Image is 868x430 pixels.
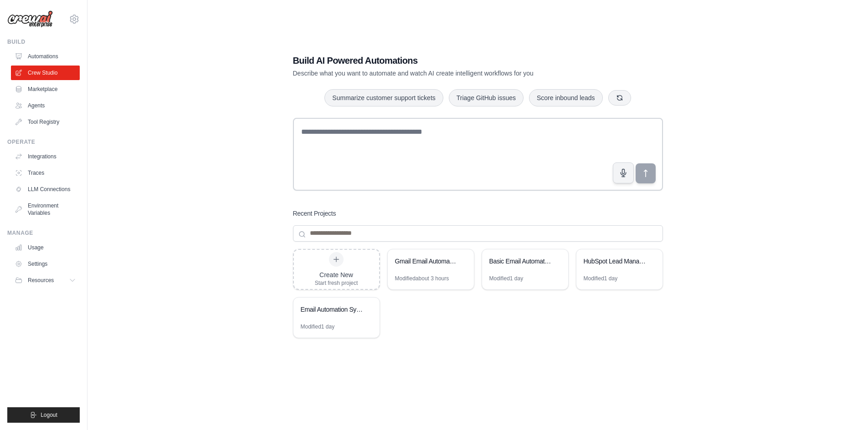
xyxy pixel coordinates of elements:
[608,90,631,106] button: Get new suggestions
[7,407,80,423] button: Logout
[584,257,646,266] div: HubSpot Lead Management
[7,138,80,146] div: Operate
[613,162,634,183] button: Click to speak your automation idea
[28,277,54,284] span: Resources
[11,49,80,64] a: Automations
[449,89,524,106] button: Triage GitHub issues
[11,66,80,80] a: Crew Studio
[293,209,336,218] h3: Recent Projects
[11,198,80,220] a: Environment Variables
[11,257,80,271] a: Settings
[315,270,358,279] div: Create New
[324,89,443,106] button: Summarize customer support tickets
[11,98,80,113] a: Agents
[7,10,53,28] img: Logo
[293,69,599,78] p: Describe what you want to automate and watch AI create intelligent workflows for you
[584,275,618,282] div: Modified 1 day
[315,279,358,287] div: Start fresh project
[11,240,80,255] a: Usage
[41,411,57,419] span: Logout
[395,257,457,266] div: Gmail Email Automation
[11,115,80,129] a: Tool Registry
[11,82,80,96] a: Marketplace
[11,149,80,164] a: Integrations
[11,273,80,288] button: Resources
[293,54,599,67] h1: Build AI Powered Automations
[395,275,449,282] div: Modified about 3 hours
[11,182,80,197] a: LLM Connections
[11,166,80,180] a: Traces
[7,38,80,46] div: Build
[489,257,552,266] div: Basic Email Automation
[7,229,80,237] div: Manage
[301,323,335,330] div: Modified 1 day
[529,89,603,106] button: Score inbound leads
[489,275,524,282] div: Modified 1 day
[301,305,363,314] div: Email Automation System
